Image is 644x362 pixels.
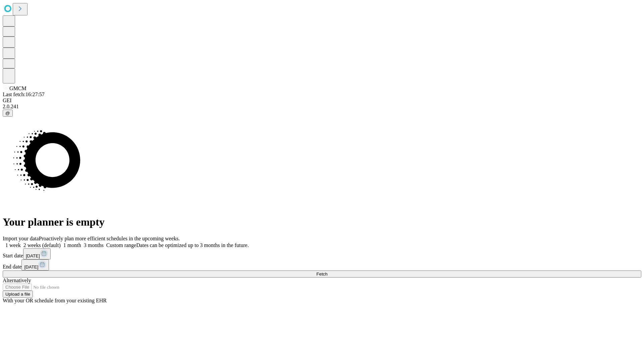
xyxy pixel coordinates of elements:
[3,236,39,241] span: Import your data
[23,248,51,259] button: [DATE]
[5,242,21,248] span: 1 week
[3,298,107,303] span: With your OR schedule from your existing EHR
[24,264,38,269] span: [DATE]
[136,242,249,248] span: Dates can be optimized up to 3 months in the future.
[316,271,327,277] span: Fetch
[9,85,26,91] span: GMCM
[39,236,180,241] span: Proactively plan more efficient schedules in the upcoming weeks.
[3,216,641,228] h1: Your planner is empty
[106,242,136,248] span: Custom range
[21,259,49,270] button: [DATE]
[3,259,641,270] div: End date
[26,253,40,258] span: [DATE]
[3,248,641,259] div: Start date
[3,110,13,117] button: @
[84,242,104,248] span: 3 months
[3,291,33,298] button: Upload a file
[3,92,45,97] span: Last fetch: 16:27:57
[3,104,641,110] div: 2.0.241
[63,242,81,248] span: 1 month
[5,111,10,116] span: @
[3,278,31,283] span: Alternatively
[23,242,61,248] span: 2 weeks (default)
[3,270,641,278] button: Fetch
[3,98,641,104] div: GEI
